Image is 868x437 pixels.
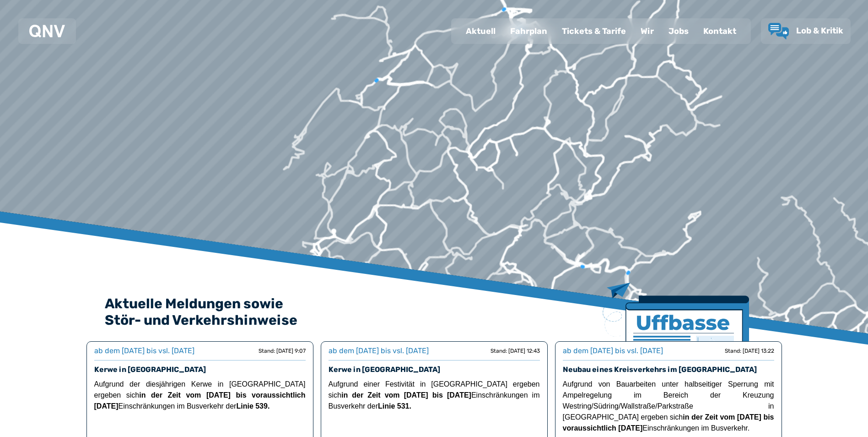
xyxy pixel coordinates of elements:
div: Stand: [DATE] 13:22 [725,347,774,355]
div: Stand: [DATE] 9:07 [259,347,306,355]
a: Neubau eines Kreisverkehrs im [GEOGRAPHIC_DATA] [563,365,757,374]
a: Lob & Kritik [768,23,843,39]
img: Zeitung mit Titel Uffbase [603,283,749,397]
span: Aufgrund der diesjährigen Kerwe in [GEOGRAPHIC_DATA] ergeben sich Einschränkungen im Busverkehr der [94,380,306,410]
a: Jobs [661,19,696,43]
div: ab dem [DATE] bis vsl. [DATE] [329,345,429,356]
span: Aufgrund einer Festivität in [GEOGRAPHIC_DATA] ergeben sich Einschränkungen im Busverkehr der [329,380,540,410]
span: Lob & Kritik [796,26,843,36]
a: Wir [633,19,661,43]
strong: Linie 531. [378,402,411,410]
div: ab dem [DATE] bis vsl. [DATE] [563,345,663,356]
div: Stand: [DATE] 12:43 [491,347,540,355]
a: Fahrplan [503,19,555,43]
a: Kerwe in [GEOGRAPHIC_DATA] [329,365,440,374]
a: Kerwe in [GEOGRAPHIC_DATA] [94,365,206,374]
strong: Linie 539. [236,402,270,410]
h2: Aktuelle Meldungen sowie Stör- und Verkehrshinweise [105,295,764,328]
strong: [DATE] bis [DATE] [404,391,471,399]
img: QNV Logo [29,25,65,38]
a: QNV Logo [29,22,65,40]
strong: in der Zeit vom [DATE] bis voraussichtlich [DATE] [94,391,306,410]
div: ab dem [DATE] bis vsl. [DATE] [94,345,194,356]
a: Kontakt [696,19,744,43]
span: Aufgrund von Bauarbeiten unter halbseitiger Sperrung mit Ampelregelung im Bereich der Kreuzung We... [563,380,774,432]
a: Tickets & Tarife [555,19,633,43]
strong: in der Zeit vom [341,391,400,399]
a: Aktuell [458,19,503,43]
